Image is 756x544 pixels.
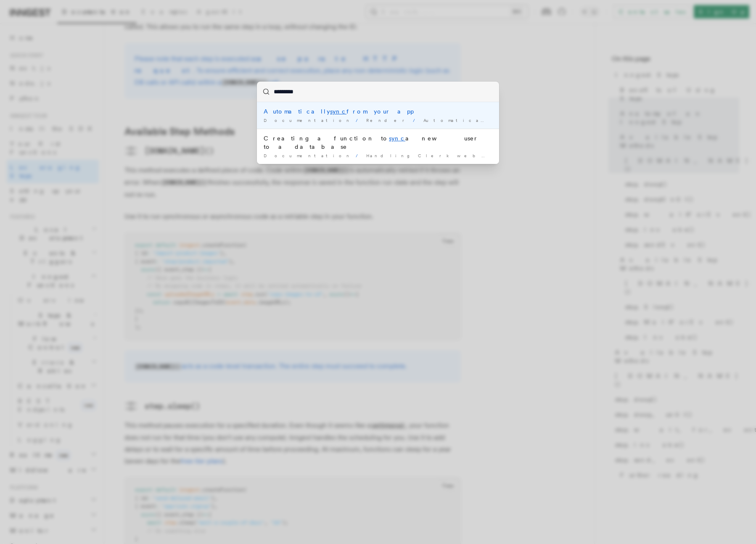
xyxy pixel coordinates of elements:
[389,135,405,142] mark: sync
[264,118,352,123] span: Documentation
[356,118,363,123] span: /
[423,118,644,123] span: Automatically your app with Inngest
[413,118,420,123] span: /
[366,153,555,158] span: Handling Clerk webhook events
[330,108,346,115] mark: sync
[264,107,492,116] div: Automatically from your app
[366,118,410,123] span: Render
[264,134,492,151] div: Creating a function to a new user to a database
[356,153,363,158] span: /
[264,153,352,158] span: Documentation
